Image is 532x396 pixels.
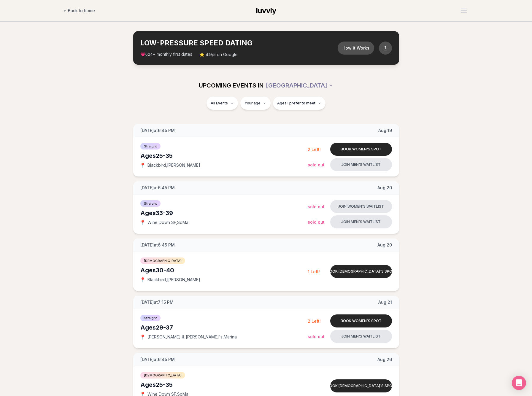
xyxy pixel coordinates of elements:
[140,372,185,378] span: [DEMOGRAPHIC_DATA]
[377,242,392,248] span: Aug 20
[330,314,392,327] button: Book women's spot
[140,200,161,207] span: Straight
[140,209,308,217] div: Ages 33-39
[308,162,325,167] span: Sold Out
[147,162,200,168] span: Blackbird , [PERSON_NAME]
[140,220,145,225] span: 📍
[330,158,392,171] button: Join men's waitlist
[140,299,174,305] span: [DATE] at 7:15 PM
[140,266,308,274] div: Ages 30-40
[140,38,338,48] h2: LOW-PRESSURE SPEED DATING
[330,215,392,228] button: Join men's waitlist
[277,101,315,106] span: Ages I prefer to meet
[140,335,145,339] span: 📍
[147,277,200,283] span: Blackbird , [PERSON_NAME]
[308,147,321,152] span: 2 Left!
[147,334,237,340] span: [PERSON_NAME] & [PERSON_NAME]'s , Marina
[145,52,153,57] span: 624
[140,323,308,332] div: Ages 29-37
[140,51,192,58] span: 💗 + monthly first dates
[338,42,374,55] button: How it Works
[458,6,469,15] button: Open menu
[140,163,145,168] span: 📍
[140,315,161,321] span: Straight
[377,357,392,362] span: Aug 26
[330,200,392,213] button: Join women's waitlist
[140,277,145,282] span: 📍
[308,204,325,209] span: Sold Out
[140,185,175,191] span: [DATE] at 6:45 PM
[63,5,95,17] a: Back to home
[207,97,238,110] button: All Events
[308,319,321,324] span: 2 Left!
[140,128,175,133] span: [DATE] at 6:45 PM
[378,128,392,133] span: Aug 19
[240,97,271,110] button: Your age
[140,257,185,264] span: [DEMOGRAPHIC_DATA]
[68,8,95,14] span: Back to home
[377,185,392,191] span: Aug 20
[199,52,238,58] span: ⭐ 4.9/5 on Google
[140,242,175,248] span: [DATE] at 6:45 PM
[308,334,325,339] span: Sold Out
[330,143,392,156] button: Book women's spot
[140,381,308,389] div: Ages 25-35
[378,299,392,305] span: Aug 21
[256,6,276,15] span: luvvly
[199,81,263,90] span: UPCOMING EVENTS IN
[266,79,333,92] button: [GEOGRAPHIC_DATA]
[211,101,228,106] span: All Events
[330,265,392,278] button: Book [DEMOGRAPHIC_DATA]'s spot
[330,330,392,343] button: Join men's waitlist
[308,269,320,274] span: 1 Left!
[273,97,325,110] button: Ages I prefer to meet
[330,379,392,392] button: Book [DEMOGRAPHIC_DATA]'s spot
[140,143,161,150] span: Straight
[256,6,276,15] a: luvvly
[140,152,308,160] div: Ages 25-35
[308,220,325,225] span: Sold Out
[147,220,188,225] span: Wine Down SF , SoMa
[244,101,261,106] span: Your age
[140,357,175,362] span: [DATE] at 6:45 PM
[512,376,526,390] div: Open Intercom Messenger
